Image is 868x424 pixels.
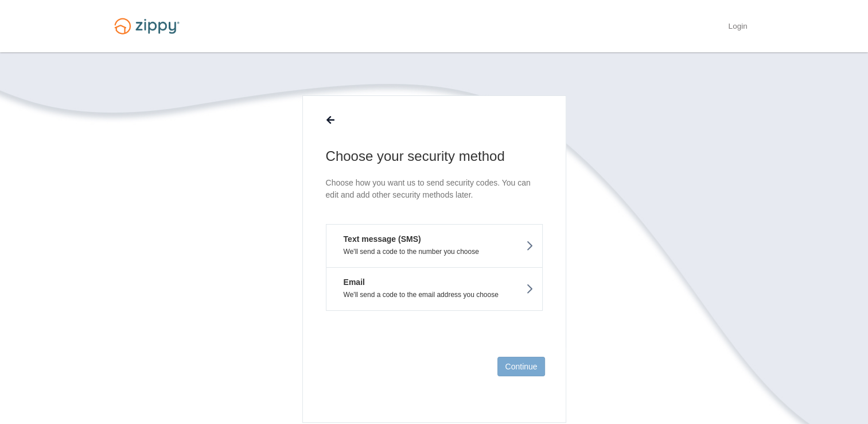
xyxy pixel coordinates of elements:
em: Text message (SMS) [335,233,421,245]
em: Email [335,276,365,288]
button: EmailWe'll send a code to the email address you choose [326,267,543,311]
h1: Choose your security method [326,147,543,165]
img: Logo [107,13,186,40]
button: Continue [497,357,544,376]
a: Login [728,22,747,33]
p: We'll send a code to the email address you choose [335,291,534,299]
p: Choose how you want us to send security codes. You can edit and add other security methods later. [326,177,543,201]
button: Text message (SMS)We'll send a code to the number you choose [326,224,543,267]
p: We'll send a code to the number you choose [335,248,534,256]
